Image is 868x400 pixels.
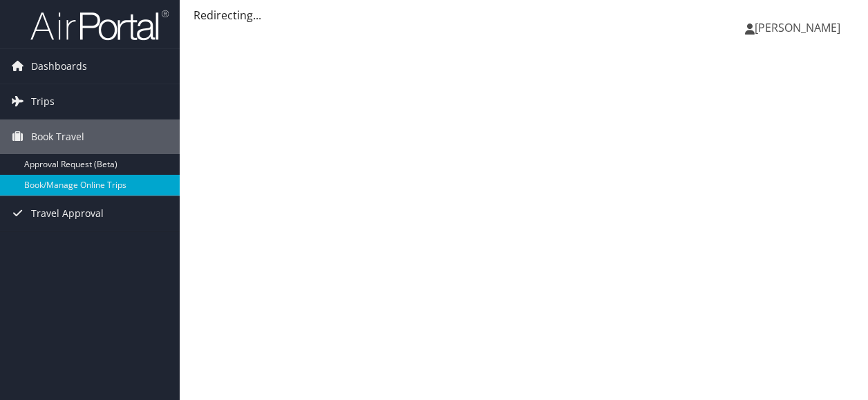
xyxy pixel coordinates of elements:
[30,9,169,41] img: airportal-logo.png
[31,49,87,84] span: Dashboards
[755,20,840,35] span: [PERSON_NAME]
[31,196,104,231] span: Travel Approval
[31,84,55,119] span: Trips
[194,7,854,23] div: Redirecting...
[745,7,854,48] a: [PERSON_NAME]
[31,120,84,154] span: Book Travel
